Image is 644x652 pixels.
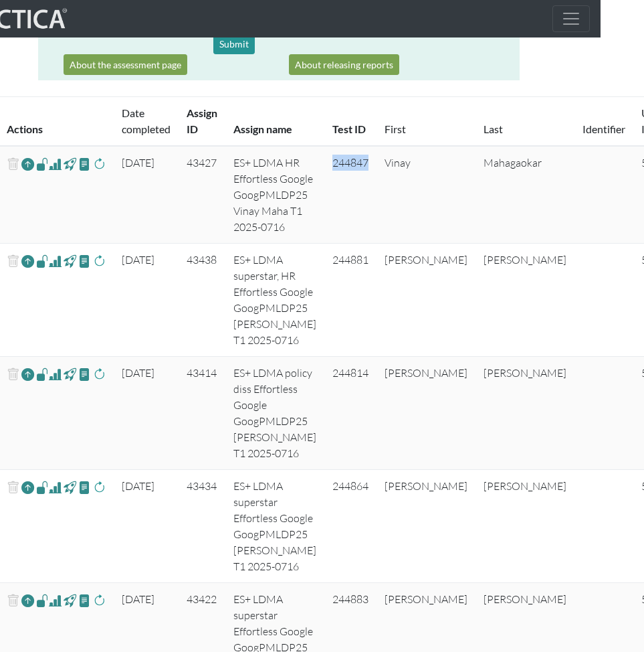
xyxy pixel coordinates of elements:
a: Reopen [21,591,34,610]
span: view [64,366,76,382]
td: 43414 [179,357,225,470]
th: Assign ID [179,97,225,147]
th: Assign name [225,97,324,147]
td: [PERSON_NAME] [475,357,574,470]
span: rescore [93,479,106,495]
span: delete [7,155,19,174]
a: Last [484,123,503,135]
span: view [78,156,91,171]
span: view [78,479,91,495]
span: delete [7,591,19,610]
span: delete [7,365,19,384]
span: view [64,592,76,608]
td: [DATE] [114,244,179,357]
td: 43427 [179,146,225,244]
td: [PERSON_NAME] [377,357,475,470]
span: view [36,592,49,608]
td: ES+ LDMA HR Effortless Google GoogPMLDP25 Vinay Maha T1 2025-0716 [225,146,324,244]
td: Vinay [377,146,475,244]
span: view [36,366,49,382]
div: Submit [213,33,255,54]
a: Reopen [21,155,34,174]
span: view [78,592,91,608]
td: 43434 [179,470,225,583]
a: Identifier [582,123,625,135]
span: Analyst score [49,366,62,382]
td: 244864 [324,470,377,583]
button: Toggle navigation [552,5,590,32]
th: Test ID [324,97,377,147]
a: Reopen [21,365,34,384]
span: view [78,253,91,268]
span: view [36,156,49,171]
span: rescore [93,253,106,269]
td: [DATE] [114,357,179,470]
td: ES+ LDMA superstar Effortless Google GoogPMLDP25 [PERSON_NAME] T1 2025-0716 [225,470,324,583]
span: view [36,479,49,495]
span: Analyst score [49,156,62,172]
span: view [78,366,91,382]
td: ES+ LDMA superstar, HR Effortless Google GoogPMLDP25 [PERSON_NAME] T1 2025-0716 [225,244,324,357]
span: rescore [93,592,106,608]
span: rescore [93,156,106,172]
td: [PERSON_NAME] [377,470,475,583]
td: 43438 [179,244,225,357]
span: view [36,253,49,268]
td: ES+ LDMA policy diss Effortless Google GoogPMLDP25 [PERSON_NAME] T1 2025-0716 [225,357,324,470]
td: 244881 [324,244,377,357]
a: Reopen [21,478,34,497]
span: Analyst score [49,592,62,608]
span: view [64,253,76,268]
td: [PERSON_NAME] [475,244,574,357]
td: [DATE] [114,470,179,583]
td: 244814 [324,357,377,470]
td: [PERSON_NAME] [475,470,574,583]
span: view [64,479,76,495]
a: About releasing reports [289,54,399,75]
span: Analyst score [49,253,62,269]
td: [DATE] [114,146,179,244]
td: 244847 [324,146,377,244]
a: First [385,123,406,135]
span: delete [7,252,19,271]
a: About the assessment page [64,54,187,75]
td: Mahagaokar [475,146,574,244]
span: rescore [93,366,106,382]
a: Date completed [122,106,171,135]
a: Reopen [21,252,34,271]
span: delete [7,478,19,497]
td: [PERSON_NAME] [377,244,475,357]
span: view [64,156,76,171]
span: Analyst score [49,479,62,495]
